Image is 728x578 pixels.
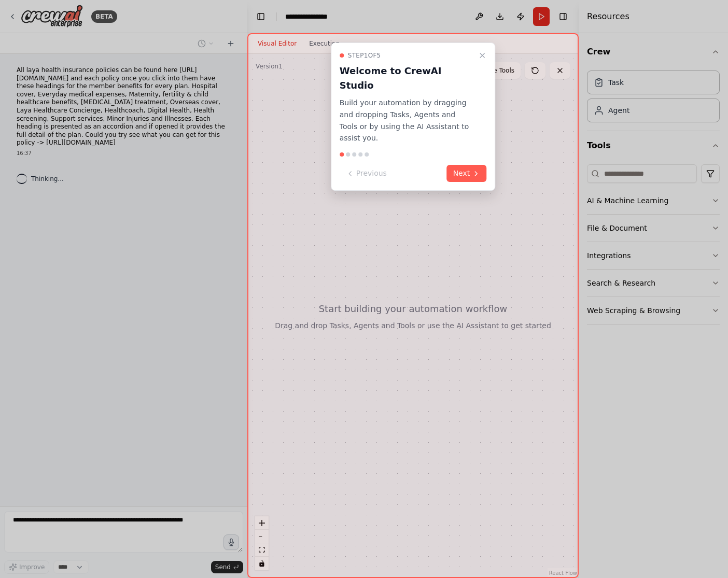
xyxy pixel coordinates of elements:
p: Build your automation by dragging and dropping Tasks, Agents and Tools or by using the AI Assista... [340,97,474,144]
button: Close walkthrough [476,49,488,62]
button: Previous [340,165,393,182]
button: Hide left sidebar [254,9,268,24]
span: Step 1 of 5 [348,51,381,60]
h3: Welcome to CrewAI Studio [340,64,474,93]
button: Next [447,165,487,182]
